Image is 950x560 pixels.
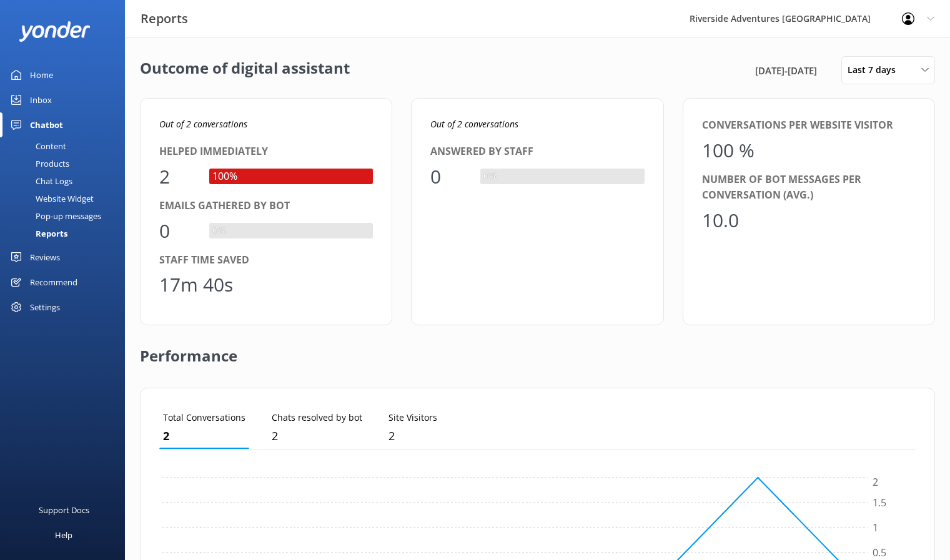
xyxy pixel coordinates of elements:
[430,162,468,192] div: 0
[702,205,740,235] div: 10.0
[30,87,52,112] div: Inbox
[272,427,362,445] p: 2
[140,56,350,84] h2: Outcome of digital assistant
[30,112,63,137] div: Chatbot
[159,270,233,300] div: 17m 40s
[388,427,437,445] p: 2
[209,223,229,239] div: 0%
[272,411,362,425] p: Chats resolved by bot
[873,496,886,509] tspan: 1.5
[7,172,125,190] a: Chat Logs
[388,411,437,425] p: Site Visitors
[755,63,817,78] span: [DATE] - [DATE]
[430,144,644,160] div: Answered by staff
[7,155,125,172] a: Products
[159,118,247,130] i: Out of 2 conversations
[702,135,755,165] div: 100 %
[159,162,197,192] div: 2
[7,207,101,225] div: Pop-up messages
[30,295,60,320] div: Settings
[848,63,903,77] span: Last 7 days
[159,144,373,160] div: Helped immediately
[209,169,240,185] div: 100%
[7,172,72,190] div: Chat Logs
[702,117,916,134] div: Conversations per website visitor
[702,172,916,204] div: Number of bot messages per conversation (avg.)
[30,270,77,295] div: Recommend
[480,169,500,185] div: 0%
[7,137,125,155] a: Content
[39,498,89,523] div: Support Docs
[7,190,125,207] a: Website Widget
[30,245,60,270] div: Reviews
[163,427,245,445] p: 2
[873,546,886,559] tspan: 0.5
[19,21,91,42] img: yonder-white-logo.png
[430,118,518,130] i: Out of 2 conversations
[7,225,67,242] div: Reports
[159,216,197,246] div: 0
[7,225,125,242] a: Reports
[141,9,188,29] h3: Reports
[55,523,72,548] div: Help
[159,198,373,214] div: Emails gathered by bot
[163,411,245,425] p: Total Conversations
[7,155,69,172] div: Products
[7,190,94,207] div: Website Widget
[873,521,878,534] tspan: 1
[159,252,373,268] div: Staff time saved
[30,62,53,87] div: Home
[7,137,66,155] div: Content
[873,476,878,489] tspan: 2
[7,207,125,225] a: Pop-up messages
[140,325,237,375] h2: Performance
